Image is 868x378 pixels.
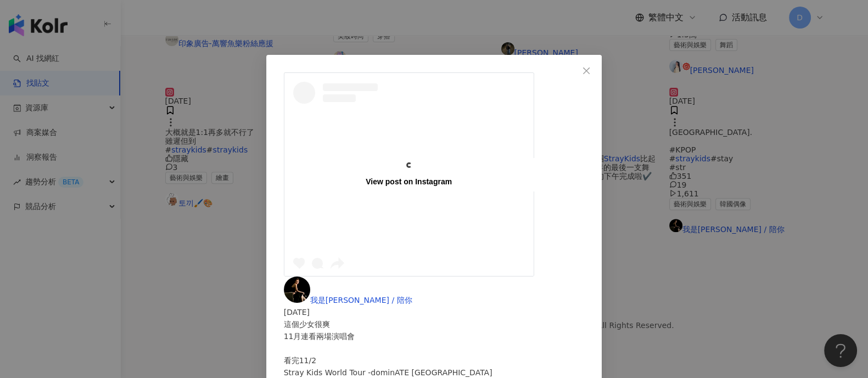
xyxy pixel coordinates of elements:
img: KOL Avatar [284,277,310,303]
span: 我是[PERSON_NAME] / 陪你 [310,296,412,304]
a: View post on Instagram [284,73,534,276]
div: [DATE] [284,306,585,318]
a: KOL Avatar我是[PERSON_NAME] / 陪你 [284,296,412,304]
span: close [582,66,591,75]
button: Close [575,60,597,82]
div: View post on Instagram [366,177,452,187]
